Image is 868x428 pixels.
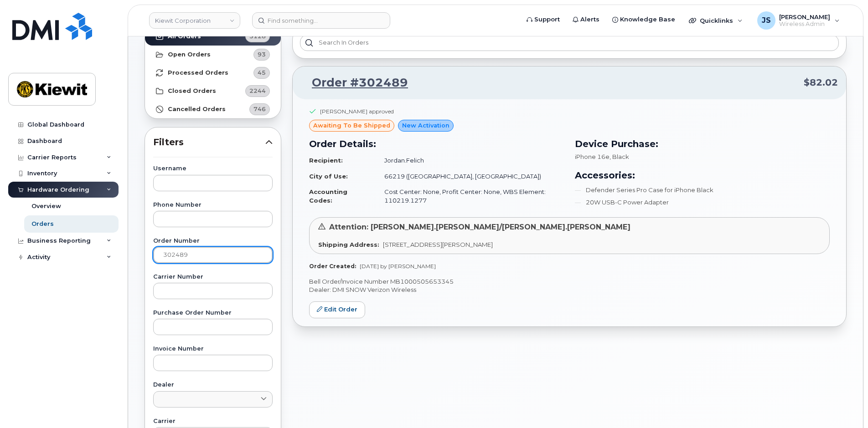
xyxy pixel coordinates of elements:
span: 746 [253,105,266,113]
li: 20W USB-C Power Adapter [575,198,830,207]
span: New Activation [402,121,449,130]
a: Closed Orders2244 [145,82,281,100]
span: Alerts [580,15,599,24]
strong: Shipping Address: [318,241,379,248]
td: Cost Center: None, Profit Center: None, WBS Element: 110219.1277 [376,184,564,208]
span: 2244 [249,87,266,95]
strong: Closed Orders [168,87,216,95]
span: Quicklinks [700,17,733,24]
a: Kiewit Corporation [149,12,240,29]
span: JS [762,15,771,26]
span: 93 [258,50,266,59]
li: Defender Series Pro Case for iPhone Black [575,186,830,194]
span: Support [534,15,560,24]
p: Bell Order/Invoice Number MB1000505653345 [309,277,830,286]
label: Carrier Number [153,274,273,280]
span: Attention: [PERSON_NAME].[PERSON_NAME]/[PERSON_NAME].[PERSON_NAME] [329,223,630,231]
a: Processed Orders45 [145,64,281,82]
label: Carrier [153,418,273,424]
input: Find something... [252,12,390,29]
a: Knowledge Base [606,10,682,29]
span: [STREET_ADDRESS][PERSON_NAME] [383,241,493,248]
span: iPhone 16e [575,153,610,160]
div: [PERSON_NAME] approved [320,107,394,115]
strong: Open Orders [168,51,211,58]
label: Invoice Number [153,346,273,352]
div: Jessica Safarik [751,11,846,30]
a: Open Orders93 [145,46,281,64]
td: 66219 ([GEOGRAPHIC_DATA], [GEOGRAPHIC_DATA]) [376,168,564,184]
label: Purchase Order Number [153,310,273,316]
div: Quicklinks [682,11,749,30]
strong: Recipient: [309,157,343,164]
h3: Device Purchase: [575,137,830,151]
span: [PERSON_NAME] [779,13,830,20]
h3: Order Details: [309,137,564,151]
label: Order Number [153,238,273,244]
label: Phone Number [153,202,273,208]
span: 45 [258,68,266,77]
td: Jordan.Felich [376,153,564,168]
strong: Processed Orders [168,69,228,76]
strong: Cancelled Orders [168,106,226,113]
p: Dealer: DMI SNOW Verizon Wireless [309,285,830,294]
a: Order #302489 [301,75,408,91]
a: Cancelled Orders746 [145,100,281,118]
strong: Order Created: [309,263,356,270]
label: Dealer [153,382,273,388]
span: , Black [610,153,629,160]
strong: Accounting Codes: [309,188,347,204]
span: Wireless Admin [779,20,830,28]
input: Search in orders [300,35,839,51]
a: Alerts [566,10,606,29]
span: awaiting to be shipped [313,121,390,130]
span: Knowledge Base [620,15,675,24]
span: [DATE] by [PERSON_NAME] [360,263,436,270]
strong: City of Use: [309,173,348,180]
iframe: Messenger Launcher [828,388,861,421]
a: Edit Order [309,301,365,318]
span: Filters [153,136,265,149]
h3: Accessories: [575,168,830,182]
a: Support [520,10,566,29]
span: $82.02 [804,76,838,89]
label: Username [153,166,273,172]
